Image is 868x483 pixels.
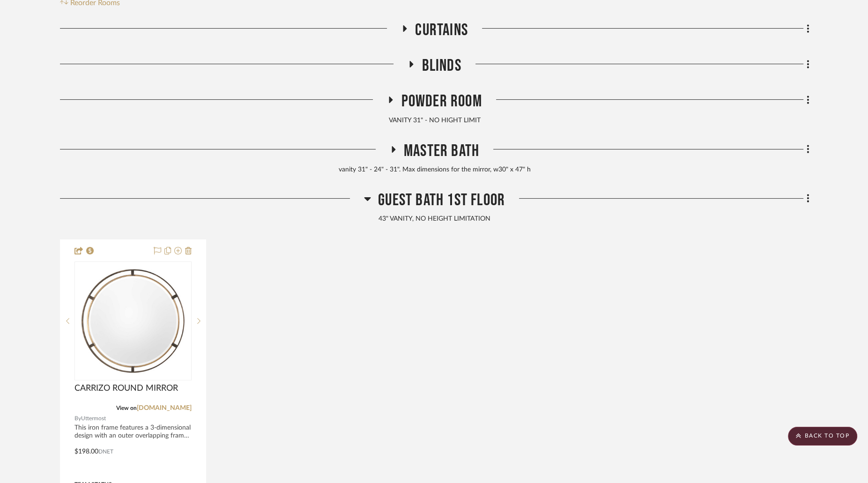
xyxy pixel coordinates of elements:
span: CURTAINS [415,20,468,40]
div: vanity 31" - 24" - 31". Max dimensions for the mirror, w30" x 47" h [60,165,809,175]
span: BLINDS [422,56,461,76]
span: Uttermost [81,414,106,423]
span: Powder Room [401,91,482,111]
img: CARRIZO ROUND MIRROR [75,263,191,379]
span: Guest Bath 1st floor [378,190,505,210]
span: Master Bath [404,141,479,161]
div: 43" VANITY, NO HEIGHT LIMITATION [60,214,809,224]
a: [DOMAIN_NAME] [137,405,192,411]
div: VANITY 31" - NO HIGHT LIMIT [60,116,809,126]
scroll-to-top-button: BACK TO TOP [788,427,857,446]
span: By [74,414,81,423]
span: View on [116,405,137,411]
span: CARRIZO ROUND MIRROR [74,383,178,394]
